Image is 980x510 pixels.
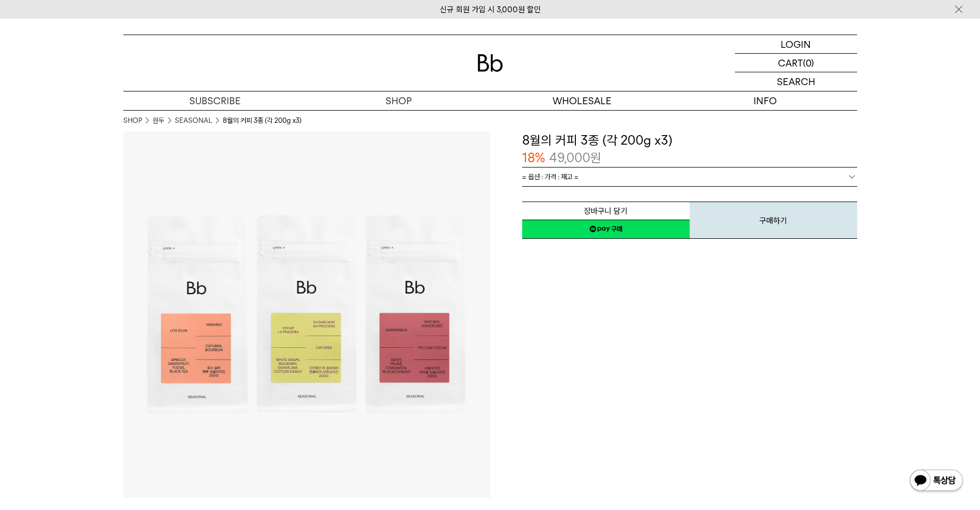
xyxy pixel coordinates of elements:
[522,202,690,220] button: 장바구니 담기
[123,91,307,110] a: SUBSCRIBE
[735,54,857,72] a: CART (0)
[549,149,601,167] p: 49,000
[778,54,803,72] p: CART
[307,91,490,110] a: SHOP
[478,54,503,72] img: 로고
[522,149,545,167] p: 18%
[690,202,857,239] button: 구매하기
[123,131,490,498] img: 8월의 커피 3종 (각 200g x3)
[781,35,811,53] p: LOGIN
[123,115,142,126] a: SHOP
[175,115,212,126] a: SEASONAL
[490,91,674,110] p: WHOLESALE
[522,220,690,239] a: 새창
[735,35,857,54] a: LOGIN
[803,54,814,72] p: (0)
[153,115,164,126] a: 원두
[440,5,541,14] a: 신규 회원 가입 시 3,000원 할인
[674,91,857,110] p: INFO
[522,168,579,186] span: = 옵션 : 가격 : 재고 =
[909,469,964,494] img: 카카오톡 채널 1:1 채팅 버튼
[777,72,815,91] p: SEARCH
[223,115,301,126] li: 8월의 커피 3종 (각 200g x3)
[522,131,857,149] h3: 8월의 커피 3종 (각 200g x3)
[590,150,601,165] span: 원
